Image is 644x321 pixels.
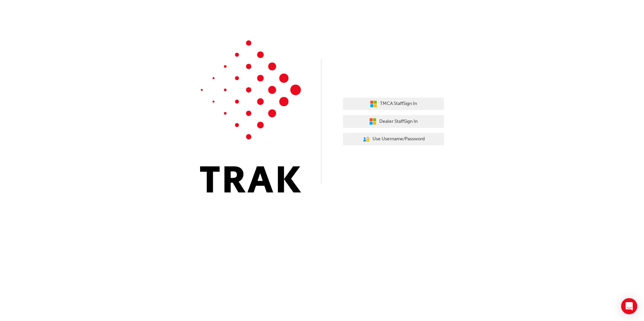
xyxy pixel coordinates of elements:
span: Dealer Staff Sign In [379,118,418,126]
span: TMCA Staff Sign In [380,100,417,108]
div: Open Intercom Messenger [621,298,637,314]
button: Dealer StaffSign In [343,115,444,128]
img: Trak [200,40,301,192]
button: TMCA StaffSign In [343,98,444,110]
span: Use Username/Password [373,135,425,143]
button: Use Username/Password [343,133,444,146]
